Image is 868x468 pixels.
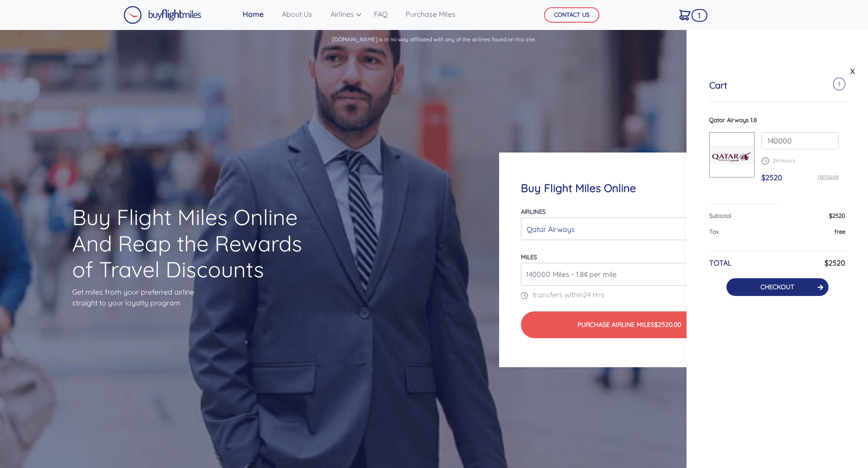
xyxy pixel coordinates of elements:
label: miles [521,253,537,261]
button: Qatar Airways [521,217,737,240]
span: Subtotal [709,212,731,219]
img: Buy Flight Miles Logo [123,6,201,24]
span: $2520.00 [654,320,681,329]
a: remove [818,172,839,180]
span: 1 [833,78,845,90]
label: Airlines [521,208,545,215]
h5: Cart [709,80,727,91]
a: About Us [278,5,316,23]
img: Cart [679,10,691,20]
a: Home [239,5,267,23]
span: $2520 [829,212,845,219]
h6: TOTAL [709,259,732,267]
h1: Buy Flight Miles Online And Reap the Rewards of Travel Discounts [72,204,318,283]
img: qatar-airways.png [710,145,754,165]
a: FAQ [370,5,391,23]
p: 24 Hours [761,157,839,165]
p: transfers within [521,289,737,300]
h6: $2520 [824,259,845,267]
span: Miles - 1.8¢ per mile [548,269,617,280]
a: 1 [676,5,694,24]
a: Purchase Miles [402,5,459,23]
button: Purchase Airline Miles$2520.00 [521,311,737,338]
a: Airlines [327,5,359,23]
span: free [834,228,845,235]
button: CONTACT US [544,7,599,23]
span: Qatar Airways 1.8 [709,116,757,123]
span: 24 Hrs [583,290,604,299]
span: $2520 [761,173,782,182]
a: CHECKOUT [760,283,794,291]
span: Tax [709,228,719,235]
a: Buy Flight Miles Logo [123,4,201,26]
p: Get miles from your preferred airline straight to your loyalty program [72,286,318,308]
a: X [848,64,857,78]
button: CHECKOUT [726,278,829,296]
span: 1 [691,9,707,22]
h4: Buy Flight Miles Online [521,182,737,195]
div: Qatar Airways [527,221,726,238]
img: schedule.png [761,157,769,165]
